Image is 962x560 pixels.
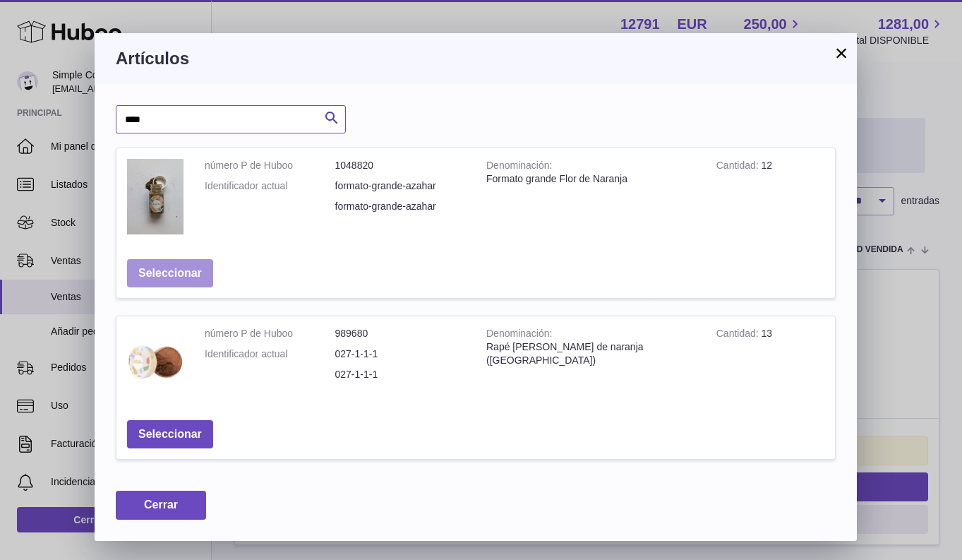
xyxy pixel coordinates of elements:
strong: Cantidad [716,328,762,342]
dd: 989680 [335,327,466,340]
img: Formato grande Flor de Naranja [127,159,184,234]
dd: formato-grande-azahar [335,200,466,213]
td: 13 [706,316,835,409]
strong: Denominación [486,328,552,342]
button: × [833,44,850,61]
dd: 027-1-1-1 [335,347,466,361]
dt: número P de Huboo [205,327,335,340]
div: Formato grande Flor de Naranja [486,172,695,186]
dt: Identificador actual [205,347,335,361]
h3: Artículos [116,47,836,70]
div: Rapé [PERSON_NAME] de naranja ([GEOGRAPHIC_DATA]) [486,340,695,367]
img: Rapé de flor de naranja (Azahar) [127,327,184,395]
dt: número P de Huboo [205,159,335,172]
span: Cerrar [144,499,178,511]
dd: 1048820 [335,159,466,172]
dd: 027-1-1-1 [335,368,466,381]
dt: Identificador actual [205,179,335,193]
button: Cerrar [116,491,206,520]
dd: formato-grande-azahar [335,179,466,193]
strong: Cantidad [716,160,762,174]
strong: Denominación [486,160,552,174]
button: Seleccionar [127,259,213,288]
button: Seleccionar [127,420,213,449]
td: 12 [706,148,835,248]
